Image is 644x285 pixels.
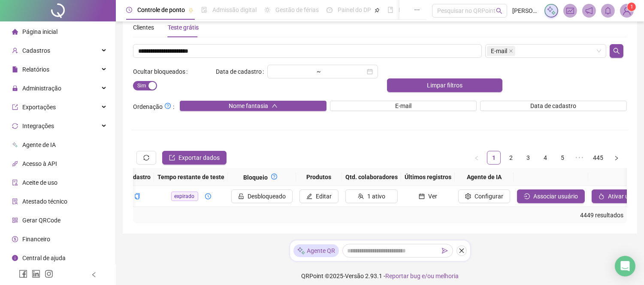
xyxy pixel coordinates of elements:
span: Editar [316,192,332,201]
span: bell [604,7,612,15]
button: Limpar filtros [387,78,502,92]
span: Aceite de uso [22,179,57,186]
span: qrcode [12,217,18,223]
li: 3 [521,151,535,165]
sup: Atualize o seu contato no menu Meus Dados [627,3,636,11]
span: Ordenação : [133,101,174,111]
span: file [12,66,18,72]
img: 90510 [620,4,633,17]
span: solution [12,198,18,204]
span: fund [566,7,574,15]
div: Clientes [133,23,154,32]
span: calendar [419,193,425,199]
span: sync [12,123,18,129]
a: 3 [522,151,535,164]
span: instagram [45,270,53,278]
span: dollar [12,236,18,242]
button: Ordenação: [163,101,173,111]
span: notification [585,7,593,15]
span: question-circle [165,103,171,109]
span: ••• [573,151,587,165]
span: Administração [22,85,61,92]
label: Ocultar bloqueados [133,65,191,78]
span: search [496,8,502,14]
span: Gerar QRCode [22,217,60,224]
span: Data de cadastro [530,101,576,111]
img: sparkle-icon.fc2bf0ac1784a2077858766a79e2daf3.svg [297,246,305,255]
a: 1 [487,151,500,164]
button: Exportar dados [162,151,227,165]
span: search [613,48,620,54]
li: 5 [556,151,569,165]
span: clock-circle [126,7,132,13]
span: linkedin [32,270,40,278]
span: up [272,103,278,109]
span: Reportar bug e/ou melhoria [385,273,459,279]
th: Tempo restante de teste [154,168,228,186]
span: Cadastros [22,47,50,54]
span: Limpar filtros [427,81,463,90]
span: Integrações [22,123,54,129]
button: right [610,151,623,165]
li: Próxima página [610,151,623,165]
th: Agente de IA [455,168,514,186]
span: Configurar [475,192,503,201]
th: Últimos registros [401,168,455,186]
button: Configurar [458,189,510,203]
span: info-circle [12,255,18,261]
a: 445 [590,151,606,164]
span: Nome fantasia [229,101,268,111]
div: ~ [313,69,324,75]
span: Página inicial [22,28,57,35]
button: Ver [405,189,451,203]
button: Associar usuário [517,189,585,203]
span: Exportar dados [178,153,220,162]
a: 2 [505,151,517,164]
span: export [169,155,175,161]
span: question-circle [271,174,277,180]
button: expiradoclock-circle [164,189,218,203]
span: Ver [428,192,437,201]
span: login [524,193,530,199]
span: unlock [238,193,244,199]
span: export [12,104,18,110]
span: 1 ativo [367,192,385,201]
span: E-mail [487,46,515,56]
span: Associar usuário [533,192,578,201]
button: question-circle [268,171,281,182]
span: Central de ajuda [22,255,66,261]
span: Agente de IA [22,141,56,148]
span: sun [264,7,270,13]
span: right [614,156,619,161]
li: 445 [590,151,606,165]
button: Desbloqueado [231,189,293,203]
button: 1 ativo [345,189,398,203]
button: left [470,151,484,165]
span: Acesso à API [22,160,57,167]
span: fire [599,193,605,199]
div: Teste grátis [168,23,199,32]
span: Desbloqueado [248,192,286,201]
span: lock [12,85,18,91]
span: book [387,7,393,13]
div: Agente QR [293,244,339,257]
span: Admissão digital [212,6,257,13]
span: team [358,193,364,199]
span: edit [306,193,312,199]
li: 2 [504,151,518,165]
span: Atestado técnico [22,198,67,205]
button: copiar [134,192,140,201]
th: Qtd. colaboradores [342,168,401,186]
span: Versão [345,273,364,279]
img: sparkle-icon.fc2bf0ac1784a2077858766a79e2daf3.svg [547,6,556,15]
button: Data de cadastro [480,101,627,111]
span: left [91,272,97,278]
span: Painel do DP [338,6,371,13]
span: 1 [630,4,633,10]
button: Editar [299,189,339,203]
button: E-mail [330,101,477,111]
li: 4 [538,151,552,165]
label: Data de cadastro [216,65,267,78]
span: expirado [171,192,198,201]
span: close [459,248,465,254]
